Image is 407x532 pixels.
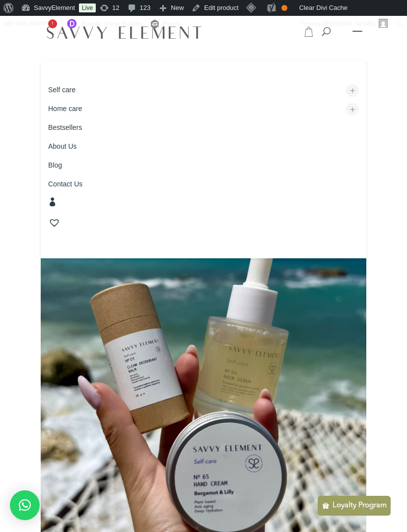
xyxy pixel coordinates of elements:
[48,197,57,206] span: 
[43,21,205,42] img: SavvyElement
[41,195,366,212] a: 
[41,119,366,136] a: Bestsellers
[41,138,366,155] a: About Us
[333,500,387,512] p: Loyalty Program
[323,20,376,27] span: [PERSON_NAME]
[79,3,96,12] a: Live
[281,5,287,11] div: OK
[298,16,392,32] a: Howdy,
[41,176,366,192] a: Contact Us
[41,82,366,98] a: Self care
[48,19,57,28] span: !
[163,16,181,32] span: Forms
[41,157,366,174] a: Blog
[61,16,146,32] a: Enable Visual Builder
[41,101,366,117] a: Home care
